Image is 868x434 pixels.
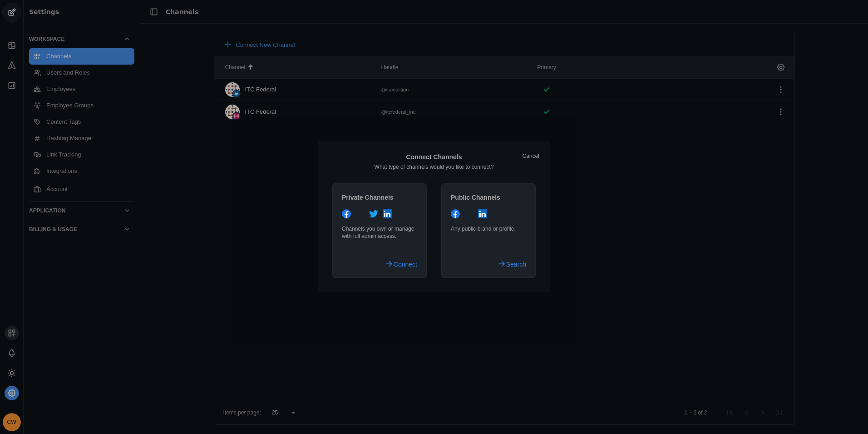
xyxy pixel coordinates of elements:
[451,209,460,218] app-icon: Facebook
[342,225,417,240] div: Channels you own or manage with full admin access.
[490,256,531,273] button: Search
[506,256,526,273] span: Search
[342,209,351,218] app-icon: Facebook
[451,193,526,202] div: Public Channels
[464,209,473,218] app-icon: Instagram
[523,152,539,160] a: Cancel
[394,256,417,273] span: Connect
[383,209,392,218] app-icon: Linkedin
[329,152,539,161] div: Connect Channels
[329,163,539,171] div: What type of channels would you like to connect?
[451,225,526,232] div: Any public brand or profile.
[478,209,487,218] app-icon: Linkedin
[355,209,365,218] app-icon: Instagram
[369,209,378,218] app-icon: Twitter
[378,256,422,273] button: Connect
[342,193,417,202] div: Private Channels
